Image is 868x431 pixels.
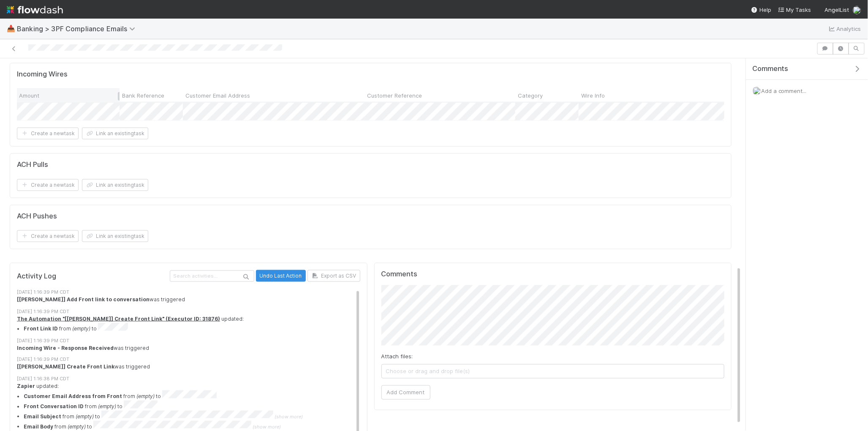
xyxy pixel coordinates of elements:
[136,393,155,400] em: (empty)
[17,179,79,191] button: Create a newtask
[382,365,724,378] span: Choose or drag and drop file(s)
[17,383,360,431] div: updated:
[82,128,148,139] button: Link an existingtask
[24,411,360,421] summary: Email Subject from (empty) to (show more)
[17,161,48,169] h5: ACH Pulls
[185,91,250,100] span: Customer Email Address
[581,91,605,100] span: Wire Info
[24,390,360,401] li: from to
[17,212,57,221] h5: ACH Pushes
[17,344,360,352] div: was triggered
[24,413,61,420] strong: Email Subject
[17,345,114,351] strong: Incoming Wire - Response Received
[17,289,360,296] div: [DATE] 1:16:39 PM CDT
[752,65,789,73] span: Comments
[17,25,139,33] span: Banking > 3PF Compliance Emails
[17,296,360,303] div: was triggered
[256,270,306,282] button: Undo Last Action
[24,404,84,410] strong: Front Conversation ID
[17,364,114,370] strong: [[PERSON_NAME]] Create Front Link
[7,3,63,17] img: logo-inverted-e16ddd16eac7371096b0.svg
[98,404,116,410] em: (empty)
[825,6,849,13] span: AngelList
[17,315,360,333] div: updated:
[24,401,360,411] li: from to
[761,87,807,94] span: Add a comment...
[82,179,148,191] button: Link an existingtask
[76,413,94,420] em: (empty)
[17,356,360,363] div: [DATE] 1:16:39 PM CDT
[778,5,811,14] a: My Tasks
[17,70,68,79] h5: Incoming Wires
[828,24,861,34] a: Analytics
[7,25,15,32] span: 📥
[253,424,281,430] span: (show more)
[518,91,543,100] span: Category
[68,423,86,430] em: (empty)
[17,308,360,315] div: [DATE] 1:16:39 PM CDT
[19,91,39,100] span: Amount
[381,385,430,400] button: Add Comment
[24,326,58,332] strong: Front Link ID
[24,323,360,333] li: from to
[17,337,360,344] div: [DATE] 1:16:39 PM CDT
[17,272,168,281] h5: Activity Log
[17,363,360,371] div: was triggered
[72,326,90,332] em: (empty)
[751,5,771,14] div: Help
[24,393,122,400] strong: Customer Email Address from Front
[170,270,254,282] input: Search activities...
[17,316,220,322] a: The Automation "[[PERSON_NAME]] Create Front Link" (Executor ID: 31876)
[307,270,360,282] button: Export as CSV
[17,296,150,303] strong: [[PERSON_NAME]] Add Front link to conversation
[367,91,422,100] span: Customer Reference
[17,128,79,139] button: Create a newtask
[275,414,303,420] span: (show more)
[24,421,360,431] summary: Email Body from (empty) to (show more)
[17,383,35,390] strong: Zapier
[82,230,148,242] button: Link an existingtask
[753,87,761,95] img: avatar_eacbd5bb-7590-4455-a9e9-12dcb5674423.png
[122,91,164,100] span: Bank Reference
[17,376,360,383] div: [DATE] 1:16:38 PM CDT
[778,6,811,13] span: My Tasks
[381,270,725,278] h5: Comments
[853,6,861,14] img: avatar_eacbd5bb-7590-4455-a9e9-12dcb5674423.png
[381,352,413,361] label: Attach files:
[24,423,53,430] strong: Email Body
[17,230,79,242] button: Create a newtask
